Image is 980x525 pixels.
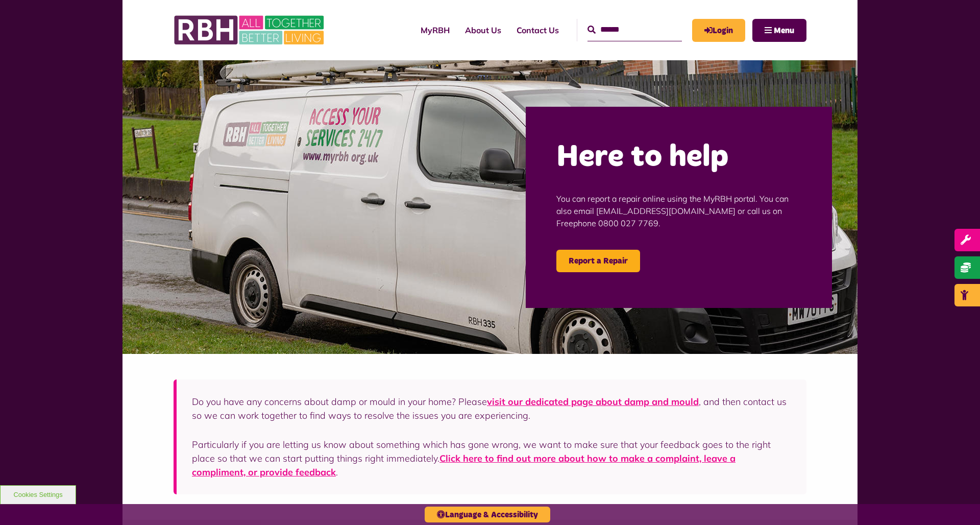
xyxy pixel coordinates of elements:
[192,395,791,422] p: Do you have any concerns about damp or mould in your home? Please , and then contact us so we can...
[192,438,791,479] p: Particularly if you are letting us know about something which has gone wrong, we want to make sur...
[774,27,794,35] span: Menu
[174,10,327,50] img: RBH
[413,16,457,44] a: MyRBH
[692,19,745,42] a: MyRBH
[425,507,550,522] button: Language & Accessibility
[457,16,509,44] a: About Us
[556,177,801,245] p: You can report a repair online using the MyRBH portal. You can also email [EMAIL_ADDRESS][DOMAIN_...
[556,137,801,177] h2: Here to help
[487,396,699,408] a: visit our dedicated page about damp and mould
[509,16,567,44] a: Contact Us
[192,452,736,478] a: Click here to find out more about how to make a complaint, leave a compliment, or provide feedback
[934,479,980,525] iframe: Netcall Web Assistant for live chat
[752,19,806,42] button: Navigation
[556,250,640,272] a: Report a Repair
[122,60,857,354] img: Repairs 6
